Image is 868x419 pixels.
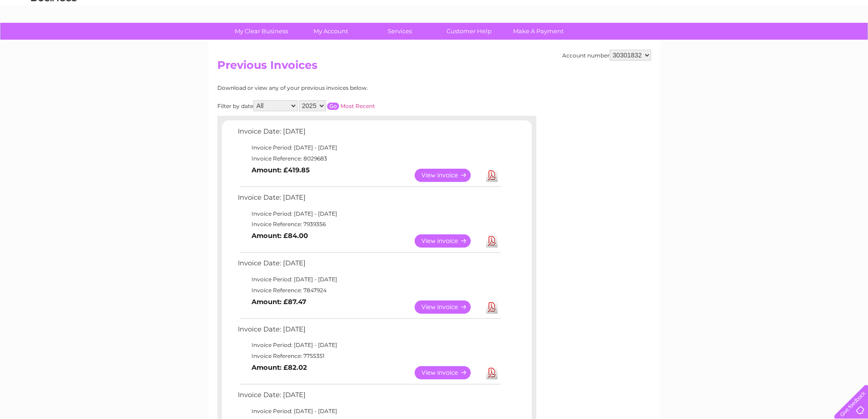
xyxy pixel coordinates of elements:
[362,23,437,40] a: Services
[31,24,77,52] img: logo.png
[486,366,498,379] a: Download
[236,257,502,274] td: Invoice Date: [DATE]
[252,298,306,306] b: Amount: £87.47
[252,363,307,372] b: Amount: £82.02
[415,300,482,314] a: View
[236,406,502,417] td: Invoice Period: [DATE] - [DATE]
[236,389,502,406] td: Invoice Date: [DATE]
[236,274,502,285] td: Invoice Period: [DATE] - [DATE]
[562,50,651,61] div: Account number
[224,23,299,40] a: My Clear Business
[236,191,502,208] td: Invoice Date: [DATE]
[486,300,498,314] a: Download
[708,39,725,46] a: Water
[236,285,502,296] td: Invoice Reference: 7847924
[789,39,802,46] a: Blog
[340,103,375,109] a: Most Recent
[730,39,750,46] a: Energy
[756,39,783,46] a: Telecoms
[431,23,507,40] a: Customer Help
[415,234,482,248] a: View
[217,100,457,111] div: Filter by date
[415,366,482,379] a: View
[236,340,502,351] td: Invoice Period: [DATE] - [DATE]
[236,125,502,142] td: Invoice Date: [DATE]
[293,23,368,40] a: My Account
[217,59,651,76] h2: Previous Invoices
[236,142,502,153] td: Invoice Period: [DATE] - [DATE]
[486,169,498,182] a: Download
[236,208,502,219] td: Invoice Period: [DATE] - [DATE]
[696,5,759,16] a: 0333 014 3131
[236,153,502,164] td: Invoice Reference: 8029683
[236,219,502,230] td: Invoice Reference: 7939356
[486,234,498,248] a: Download
[236,323,502,340] td: Invoice Date: [DATE]
[236,351,502,362] td: Invoice Reference: 7755351
[252,166,310,174] b: Amount: £419.85
[501,23,576,40] a: Make A Payment
[838,39,859,46] a: Log out
[807,39,830,46] a: Contact
[252,232,308,240] b: Amount: £84.00
[219,5,650,44] div: Clear Business is a trading name of Verastar Limited (registered in [GEOGRAPHIC_DATA] No. 3667643...
[217,85,457,91] div: Download or view any of your previous invoices below.
[415,169,482,182] a: View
